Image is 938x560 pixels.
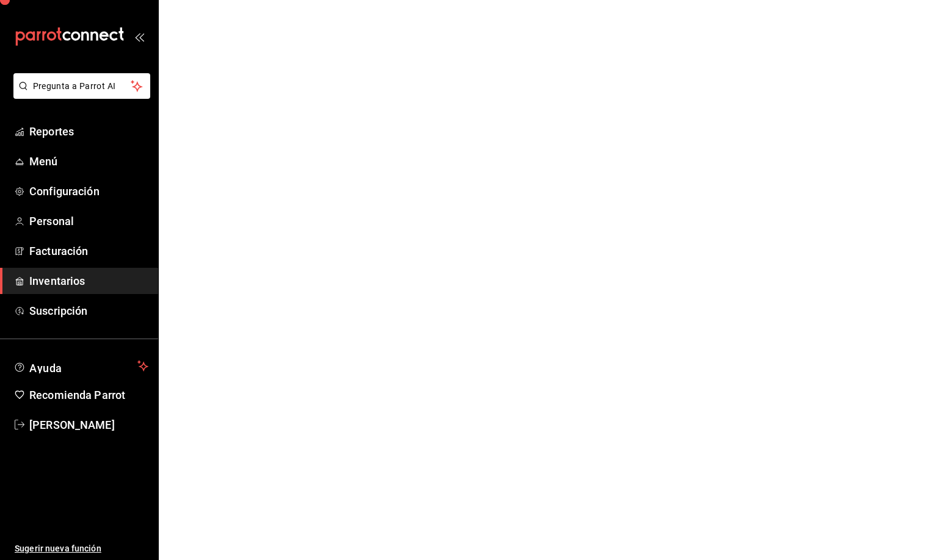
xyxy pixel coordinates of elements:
[29,417,148,433] span: [PERSON_NAME]
[29,183,148,199] span: Configuración
[29,387,148,403] span: Recomienda Parrot
[29,359,133,373] span: Ayuda
[29,123,148,140] span: Reportes
[9,88,150,101] a: Pregunta a Parrot AI
[29,303,148,319] span: Suscripción
[29,213,148,229] span: Personal
[29,243,148,259] span: Facturación
[15,542,148,555] span: Sugerir nueva función
[29,273,148,289] span: Inventarios
[29,153,148,170] span: Menú
[134,32,144,41] button: open_drawer_menu
[13,73,150,99] button: Pregunta a Parrot AI
[33,80,131,93] span: Pregunta a Parrot AI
